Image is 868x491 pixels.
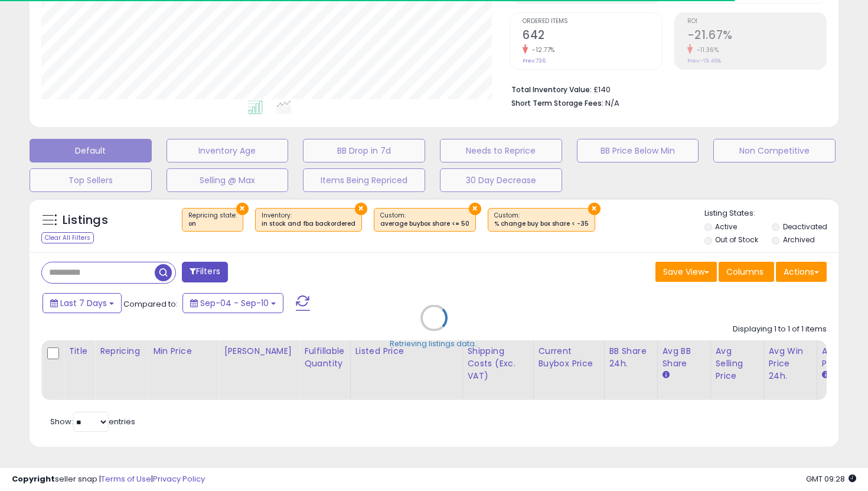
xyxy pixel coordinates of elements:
[303,168,425,192] button: Items Being Repriced
[687,18,826,25] span: ROI
[523,28,661,44] h2: 642
[511,84,592,95] b: Total Inventory Value:
[713,139,836,162] button: Non Competitive
[390,339,478,349] div: Retrieving listings data..
[167,139,289,162] button: Inventory Age
[511,82,818,96] li: £140
[167,168,289,192] button: Selling @ Max
[101,473,151,485] a: Terms of Use
[12,474,205,485] div: seller snap | |
[440,139,562,162] button: Needs to Reprice
[12,473,55,485] strong: Copyright
[528,45,555,54] small: -12.77%
[523,57,546,64] small: Prev: 736
[30,168,152,192] button: Top Sellers
[511,98,603,108] b: Short Term Storage Fees:
[303,139,425,162] button: BB Drop in 7d
[440,168,562,192] button: 30 Day Decrease
[577,139,699,162] button: BB Price Below Min
[30,139,152,162] button: Default
[687,57,721,64] small: Prev: -19.46%
[693,45,719,54] small: -11.36%
[687,28,826,44] h2: -21.67%
[806,473,856,485] span: 2025-09-18 09:28 GMT
[523,18,661,25] span: Ordered Items
[153,473,205,485] a: Privacy Policy
[605,97,619,109] span: N/A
